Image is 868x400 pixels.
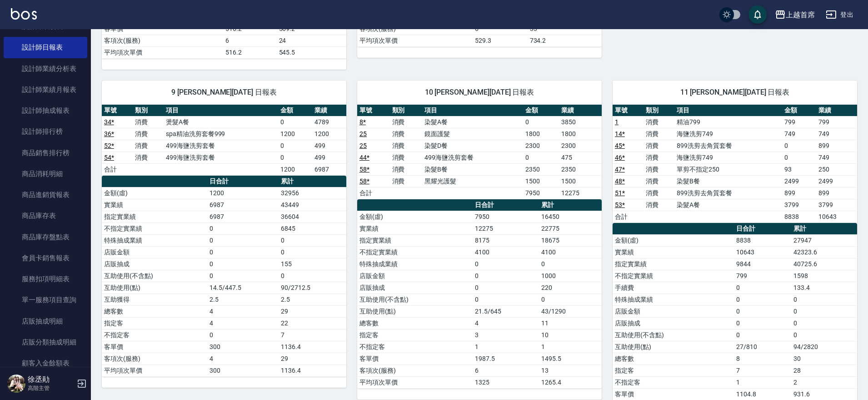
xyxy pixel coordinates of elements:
td: 不指定實業績 [357,246,473,258]
td: 指定客 [357,329,473,341]
th: 日合計 [473,199,539,211]
td: 0 [539,294,602,305]
td: 0 [207,234,279,246]
td: 1200 [312,128,346,140]
a: 商品庫存盤點表 [4,227,87,248]
span: 10 [PERSON_NAME][DATE] 日報表 [368,88,591,97]
td: 0 [791,329,857,341]
td: 220 [539,282,602,294]
td: 29 [279,353,346,365]
td: 30 [791,353,857,365]
td: 0 [473,258,539,270]
td: 實業績 [357,223,473,234]
td: 平均項次單價 [357,35,473,46]
td: 155 [279,258,346,270]
td: 染髮A餐 [422,116,523,128]
td: 1598 [791,270,857,282]
td: 6845 [279,223,346,234]
td: 7 [734,365,791,376]
td: 10 [539,329,602,341]
td: 消費 [133,140,164,152]
td: 指定實業績 [613,258,734,270]
td: 不指定實業績 [102,223,207,234]
td: 6 [473,365,539,376]
td: 消費 [644,187,674,199]
td: 516.2 [223,46,277,58]
th: 業績 [312,105,346,116]
td: 749 [782,128,816,140]
td: 133.4 [791,282,857,294]
a: 店販抽成明細 [4,311,87,332]
td: 互助使用(不含點) [102,270,207,282]
td: 1265.4 [539,376,602,388]
td: 499 [312,152,346,163]
td: 1800 [523,128,559,140]
td: 3 [473,329,539,341]
td: 精油799 [674,116,782,128]
td: 931.6 [791,388,857,400]
td: 0 [278,116,312,128]
th: 業績 [816,105,857,116]
th: 業績 [559,105,602,116]
td: 545.5 [277,46,346,58]
td: 店販金額 [613,305,734,317]
td: 21.5/645 [473,305,539,317]
td: 店販金額 [357,270,473,282]
td: 0 [523,116,559,128]
a: 設計師排行榜 [4,121,87,142]
td: 24 [277,35,346,46]
td: 實業績 [613,246,734,258]
td: 8175 [473,234,539,246]
td: 互助使用(點) [102,282,207,294]
td: 1495.5 [539,353,602,365]
td: 客單價 [613,388,734,400]
td: 客單價 [357,353,473,365]
td: 4 [473,317,539,329]
td: 734.2 [528,35,602,46]
td: 互助獲得 [102,294,207,305]
td: 16450 [539,211,602,223]
td: 總客數 [357,317,473,329]
h5: 徐丞勛 [28,375,74,384]
td: 2350 [559,163,602,175]
td: 1000 [539,270,602,282]
a: 25 [359,130,367,137]
a: 商品庫存表 [4,205,87,226]
td: 43/1290 [539,305,602,317]
td: 0 [207,258,279,270]
td: 899 [782,187,816,199]
td: 7950 [523,187,559,199]
td: 250 [816,163,857,175]
td: 28 [791,365,857,376]
td: 4100 [539,246,602,258]
td: 金額(虛) [102,187,207,199]
td: 6987 [312,163,346,175]
td: 鏡面護髮 [422,128,523,140]
td: 平均項次單價 [102,46,223,58]
td: 不指定客 [613,376,734,388]
td: 0 [279,246,346,258]
td: 799 [782,116,816,128]
td: 單剪不指定250 [674,163,782,175]
td: 0 [523,152,559,163]
td: 899 [816,187,857,199]
td: 18675 [539,234,602,246]
td: 8 [734,353,791,365]
td: 客單價 [102,341,207,353]
td: 0 [279,234,346,246]
td: 12275 [473,223,539,234]
td: 不指定客 [357,341,473,353]
a: 顧客入金餘額表 [4,353,87,374]
td: 0 [279,270,346,282]
td: 染髮A餐 [674,199,782,211]
td: 0 [207,270,279,282]
td: 合計 [613,211,644,223]
td: 13 [539,365,602,376]
td: 0 [278,152,312,163]
td: 0 [782,152,816,163]
td: 黑耀光護髮 [422,175,523,187]
td: 指定實業績 [102,211,207,223]
td: 燙髮A餐 [164,116,278,128]
td: 899洗剪去角質套餐 [674,140,782,152]
td: 消費 [644,199,674,211]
